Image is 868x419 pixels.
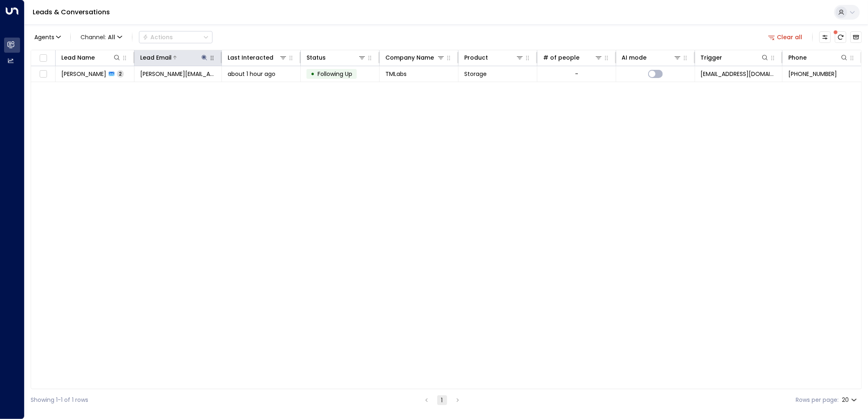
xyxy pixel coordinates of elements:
span: about 1 hour ago [228,70,275,78]
div: Company Name [385,53,445,62]
span: Toggle select row [38,69,48,79]
span: tim@tmlabs.co.uk [140,70,216,78]
span: Tim Harper [61,70,106,78]
div: Product [464,53,524,62]
span: There are new threads available. Refresh the grid to view the latest updates. [835,31,846,43]
span: Agents [34,34,54,40]
div: Lead Name [61,53,95,62]
span: Toggle select all [38,53,48,63]
div: # of people [543,53,603,62]
span: Channel: [77,31,125,43]
button: Channel:All [77,31,125,43]
span: Following Up [318,70,352,78]
span: TMLabs [385,70,407,78]
button: page 1 [437,395,447,405]
div: Showing 1-1 of 1 rows [31,396,88,404]
div: Company Name [385,53,434,62]
div: Lead Email [140,53,172,62]
div: AI mode [622,53,647,62]
div: Product [464,53,488,62]
div: Trigger [701,53,769,62]
div: Last Interacted [228,53,273,62]
div: Status [306,53,366,62]
button: Clear all [765,31,806,43]
div: Trigger [701,53,723,62]
button: Archived Leads [850,31,862,43]
div: - [575,70,578,78]
div: Button group with a nested menu [139,31,213,43]
div: Last Interacted [228,53,287,62]
span: Storage [464,70,487,78]
div: Phone [788,53,848,62]
div: Lead Name [61,53,121,62]
button: Customize [819,31,831,43]
span: All [108,34,115,40]
span: 2 [117,70,124,77]
div: Status [306,53,326,62]
nav: pagination navigation [421,395,463,405]
button: Agents [31,31,64,43]
span: leads@space-station.co.uk [701,70,776,78]
div: Actions [143,33,173,41]
a: Leads & Conversations [33,7,110,17]
div: Lead Email [140,53,208,62]
span: +441450375100 [788,70,837,78]
div: 20 [842,394,859,406]
div: • [311,67,315,81]
div: # of people [543,53,579,62]
label: Rows per page: [796,396,839,404]
div: Phone [788,53,807,62]
button: Actions [139,31,213,43]
div: AI mode [622,53,682,62]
